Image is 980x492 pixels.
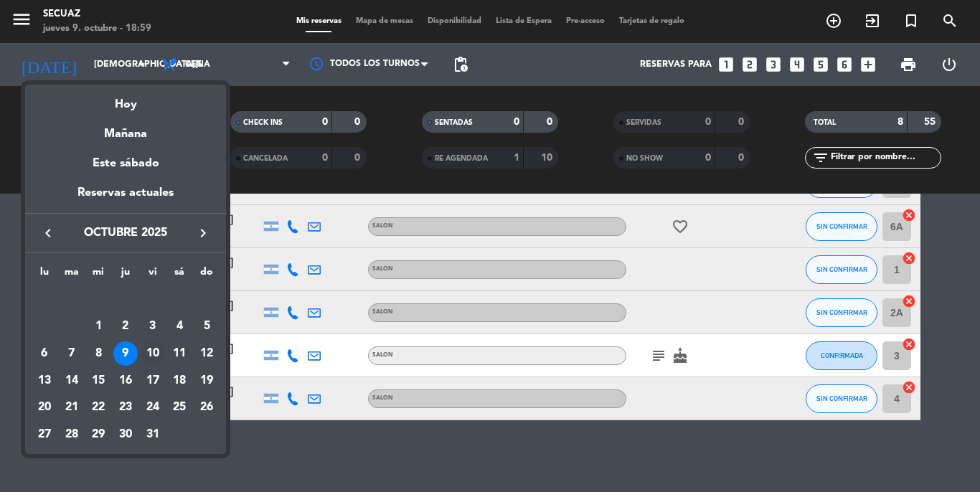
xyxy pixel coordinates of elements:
div: 12 [194,341,219,366]
td: 9 de octubre de 2025 [112,340,139,367]
div: 22 [86,396,110,420]
div: 4 [167,314,192,339]
div: 19 [194,369,219,393]
div: 24 [141,396,165,420]
div: 11 [167,341,192,366]
div: 3 [141,314,165,339]
div: 18 [167,369,192,393]
div: Hoy [25,85,226,114]
td: 3 de octubre de 2025 [139,313,166,341]
td: 15 de octubre de 2025 [85,367,112,394]
div: Mañana [25,114,226,143]
div: 31 [141,422,165,447]
div: 27 [32,422,57,447]
td: OCT. [31,286,220,313]
div: 10 [141,341,165,366]
td: 16 de octubre de 2025 [112,367,139,394]
td: 22 de octubre de 2025 [85,394,112,422]
th: viernes [139,264,166,286]
div: 7 [60,341,84,366]
div: Este sábado [25,143,226,184]
div: 20 [32,396,57,420]
td: 26 de octubre de 2025 [193,394,220,422]
td: 14 de octubre de 2025 [58,367,85,394]
div: 21 [60,396,84,420]
td: 12 de octubre de 2025 [193,340,220,367]
th: miércoles [85,264,112,286]
i: keyboard_arrow_left [39,224,57,242]
td: 25 de octubre de 2025 [166,394,194,422]
td: 23 de octubre de 2025 [112,394,139,422]
th: jueves [112,264,139,286]
td: 10 de octubre de 2025 [139,340,166,367]
td: 18 de octubre de 2025 [166,367,194,394]
span: octubre 2025 [61,224,190,242]
button: keyboard_arrow_left [35,224,61,242]
div: Reservas actuales [25,184,226,213]
td: 6 de octubre de 2025 [31,340,58,367]
div: 28 [60,422,84,447]
div: 16 [113,369,138,393]
td: 1 de octubre de 2025 [85,313,112,341]
td: 11 de octubre de 2025 [166,340,194,367]
td: 19 de octubre de 2025 [193,367,220,394]
div: 26 [194,396,219,420]
td: 17 de octubre de 2025 [139,367,166,394]
th: domingo [193,264,220,286]
div: 8 [86,341,110,366]
td: 27 de octubre de 2025 [31,421,58,448]
div: 25 [167,396,192,420]
div: 13 [32,369,57,393]
div: 2 [113,314,138,339]
td: 30 de octubre de 2025 [112,421,139,448]
td: 7 de octubre de 2025 [58,340,85,367]
td: 20 de octubre de 2025 [31,394,58,422]
td: 21 de octubre de 2025 [58,394,85,422]
div: 14 [60,369,84,393]
td: 2 de octubre de 2025 [112,313,139,341]
div: 30 [113,422,138,447]
div: 23 [113,396,138,420]
td: 29 de octubre de 2025 [85,421,112,448]
th: lunes [31,264,58,286]
i: keyboard_arrow_right [194,224,212,242]
td: 24 de octubre de 2025 [139,394,166,422]
div: 5 [194,314,219,339]
button: keyboard_arrow_right [190,224,216,242]
td: 13 de octubre de 2025 [31,367,58,394]
div: 17 [141,369,165,393]
div: 15 [86,369,110,393]
td: 4 de octubre de 2025 [166,313,194,341]
div: 6 [32,341,57,366]
div: 9 [113,341,138,366]
td: 28 de octubre de 2025 [58,421,85,448]
td: 5 de octubre de 2025 [193,313,220,341]
div: 1 [86,314,110,339]
div: 29 [86,422,110,447]
td: 31 de octubre de 2025 [139,421,166,448]
th: sábado [166,264,194,286]
th: martes [58,264,85,286]
td: 8 de octubre de 2025 [85,340,112,367]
